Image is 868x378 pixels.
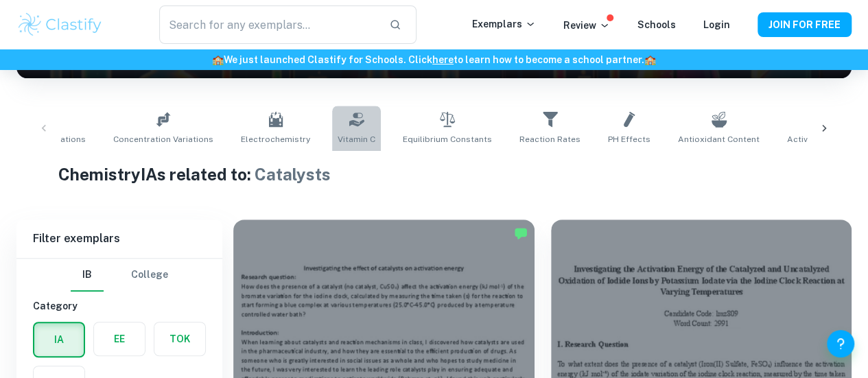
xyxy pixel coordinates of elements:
[131,259,168,292] button: College
[637,19,676,30] a: Schools
[3,52,865,67] h6: We just launched Clastify for Schools. Click to learn how to become a school partner.
[34,323,84,356] button: IA
[608,133,650,145] span: pH Effects
[432,54,454,65] a: here
[519,133,580,145] span: Reaction Rates
[71,259,104,292] button: IB
[159,5,379,44] input: Search for any exemplars...
[241,133,310,145] span: Electrochemistry
[514,226,528,240] img: Marked
[703,19,730,30] a: Login
[16,11,104,38] img: Clastify logo
[113,133,213,145] span: Concentration Variations
[212,54,224,65] span: 🏫
[16,220,222,258] h6: Filter exemplars
[403,133,492,145] span: Equilibrium Constants
[255,165,331,184] span: Catalysts
[644,54,656,65] span: 🏫
[827,330,854,357] button: Help and Feedback
[33,298,206,314] h6: Category
[58,162,810,187] h1: Chemistry IAs related to:
[94,322,145,355] button: EE
[758,12,852,37] button: JOIN FOR FREE
[678,133,760,145] span: Antioxidant Content
[338,133,375,145] span: Vitamin C
[563,18,610,33] p: Review
[154,322,205,355] button: TOK
[787,133,858,145] span: Activation Energy
[472,16,536,32] p: Exemplars
[71,259,168,292] div: Filter type choice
